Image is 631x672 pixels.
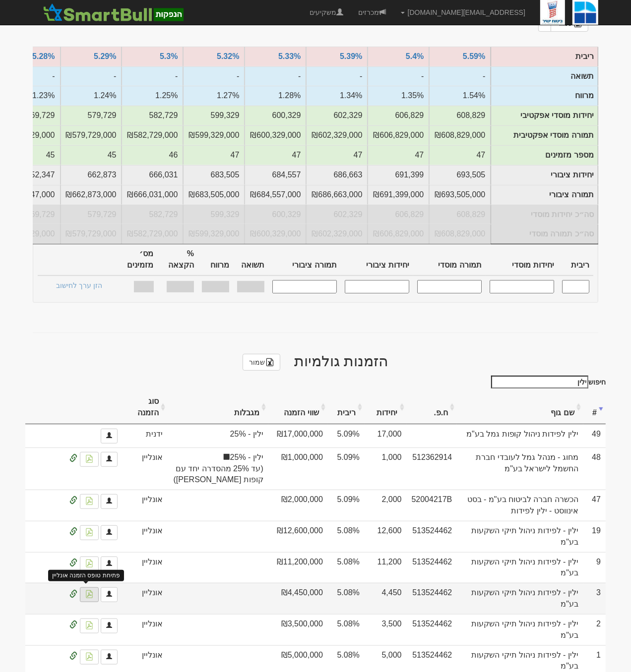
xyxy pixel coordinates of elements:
[328,424,365,448] td: 5.09%
[123,490,168,521] td: אונליין
[61,106,122,125] td: יחידות אפקטיבי
[457,448,583,490] td: מחוג - מנהל גמל לעובדי חברת החשמל לישראל בע"מ
[278,52,301,60] a: 5.33%
[488,376,606,389] label: חיפוש
[173,429,263,440] span: ילין - 25%
[183,125,245,145] td: תמורה אפקטיבית
[457,583,583,614] td: ילין - לפידות ניהול תיקי השקעות בע"מ
[123,521,168,552] td: אונליין
[183,224,245,244] td: סה״כ תמורה
[457,521,583,552] td: ילין - לפידות ניהול תיקי השקעות בע"מ
[122,145,183,165] td: מספר מזמינים
[457,552,583,583] td: ילין - לפידות ניהול תיקי השקעות בע"מ
[407,614,457,645] td: 513524462
[160,52,178,60] a: 5.3%
[365,583,407,614] td: סה״כ 36750 יחידות עבור ילין - לפידות ניהול תיקי השקעות בע"מ 5.08 %
[429,205,491,224] td: סה״כ יחידות
[583,552,606,583] td: 9
[429,145,491,165] td: מספר מזמינים
[457,391,583,424] th: שם גוף: activate to sort column ascending
[558,244,593,276] th: ריבית
[32,52,55,60] a: 5.28%
[268,521,328,552] td: ₪12,600,000
[48,570,124,581] div: פתיחת טופס הזמנה אונליין
[61,125,122,145] td: תמורה אפקטיבית
[429,224,491,244] td: סה״כ תמורה
[243,354,280,371] a: שמור
[491,165,598,185] td: יחידות ציבורי
[407,583,457,614] td: 513524462
[123,424,168,448] td: ידנית
[122,185,183,205] td: תמורה ציבורי
[233,244,268,276] th: תשואה
[407,448,457,490] td: 512362914
[268,552,328,583] td: ₪11,200,000
[268,490,328,521] td: ₪2,000,000
[368,125,429,145] td: תמורה אפקטיבית
[245,185,306,205] td: תמורה ציבורי
[245,165,306,185] td: יחידות ציבורי
[328,614,365,645] td: 5.08%
[245,66,306,86] td: תשואה
[328,448,365,490] td: 5.09%
[245,86,306,106] td: מרווח
[429,106,491,125] td: יחידות אפקטיבי
[61,66,122,86] td: תשואה
[123,583,168,614] td: אונליין
[429,86,491,106] td: מרווח
[85,653,93,661] img: pdf-file-icon.png
[306,66,368,86] td: תשואה
[457,490,583,521] td: הכשרה חברה לביטוח בע"מ - בסט אינווסט - ילין לפידות
[85,528,93,536] img: pdf-file-icon.png
[491,185,598,205] td: תמורה ציבורי
[123,614,168,645] td: אונליין
[491,106,598,126] td: יחידות מוסדי אפקטיבי
[365,391,407,424] th: יחידות: activate to sort column ascending
[491,47,598,66] td: ריבית
[85,455,93,463] img: pdf-file-icon.png
[306,165,368,185] td: יחידות ציבורי
[183,145,245,165] td: מספר מזמינים
[245,106,306,125] td: יחידות אפקטיבי
[183,205,245,224] td: סה״כ יחידות
[122,125,183,145] td: תמורה אפקטיבית
[463,52,485,60] a: 5.59%
[306,106,368,125] td: יחידות אפקטיבי
[368,205,429,224] td: סה״כ יחידות
[583,614,606,645] td: 2
[168,391,268,424] th: מגבלות: activate to sort column ascending
[183,66,245,86] td: תשואה
[122,224,183,244] td: סה״כ תמורה
[368,106,429,125] td: יחידות אפקטיבי
[85,560,93,567] img: pdf-file-icon.png
[85,497,93,505] img: pdf-file-icon.png
[94,52,116,60] a: 5.29%
[198,244,233,276] th: מרווח
[173,463,263,486] span: (עד 25% מהסדרה יחד עם קופות [PERSON_NAME])
[122,165,183,185] td: יחידות ציבורי
[217,52,239,60] a: 5.32%
[368,86,429,106] td: מרווח
[61,165,122,185] td: יחידות ציבורי
[268,448,328,490] td: ₪1,000,000
[173,452,263,463] span: ילין - 25%
[245,205,306,224] td: סה״כ יחידות
[268,614,328,645] td: ₪3,500,000
[406,52,424,60] a: 5.4%
[407,552,457,583] td: 513524462
[245,145,306,165] td: מספר מזמינים
[268,244,341,276] th: תמורה ציבורי
[429,185,491,205] td: תמורה ציבורי
[85,621,93,629] img: pdf-file-icon.png
[583,583,606,614] td: 3
[368,66,429,86] td: תשואה
[457,424,583,448] td: ילין לפידות ניהול קופות גמל בע"מ
[183,106,245,125] td: יחידות אפקטיבי
[61,145,122,165] td: מספר מזמינים
[25,353,606,371] h2: הזמנות גולמיות
[61,185,122,205] td: תמורה ציבורי
[583,424,606,448] td: 49
[365,614,407,645] td: סה״כ 36750 יחידות עבור ילין - לפידות ניהול תיקי השקעות בע"מ 5.08 %
[40,2,186,22] img: SmartBull Logo
[368,165,429,185] td: יחידות ציבורי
